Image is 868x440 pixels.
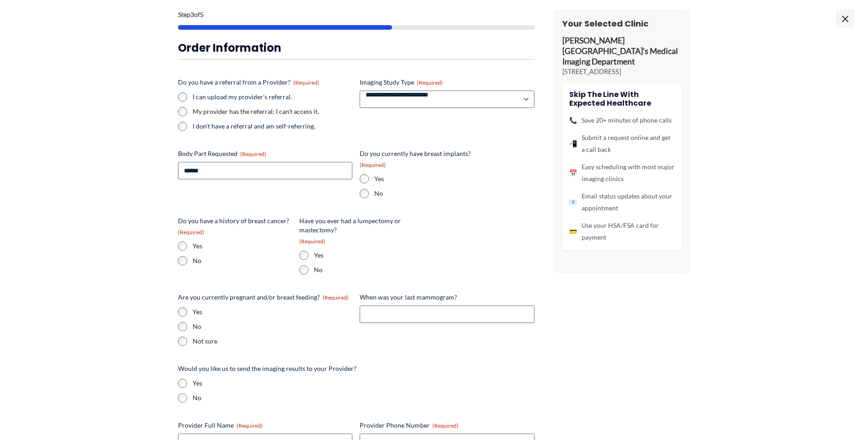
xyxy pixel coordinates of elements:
li: Use your HSA/FSA card for payment [569,220,674,243]
p: [PERSON_NAME][GEOGRAPHIC_DATA]’s Medical Imaging Department [562,36,681,67]
legend: Are you currently pregnant and/or breast feeding? [178,293,349,302]
label: No [193,393,535,402]
label: I don't have a referral and am self-referring. [193,122,353,131]
span: 📅 [569,167,577,179]
span: 📧 [569,196,577,208]
label: No [374,189,474,198]
span: 💳 [569,225,577,237]
li: Email status updates about your appointment [569,190,674,214]
label: Yes [374,174,474,183]
label: Provider Full Name [178,421,353,430]
span: (Required) [360,161,386,168]
legend: Do you have a referral from a Provider? [178,78,319,87]
span: (Required) [293,79,319,86]
legend: Would you like us to send the imaging results to your Provider? [178,364,356,373]
label: I can upload my provider's referral. [193,92,353,102]
p: [STREET_ADDRESS] [562,67,681,76]
span: 📞 [569,114,577,126]
span: 5 [200,11,204,18]
label: Yes [193,379,535,388]
span: (Required) [432,422,458,429]
label: Yes [193,241,292,251]
label: Body Part Requested [178,149,353,158]
label: Imaging Study Type [360,78,534,87]
span: × [836,9,854,27]
p: Step of [178,11,535,18]
li: Submit a request online and get a call back [569,132,674,156]
span: (Required) [299,238,325,245]
label: Yes [193,307,353,317]
li: Save 20+ minutes of phone calls [569,114,674,126]
label: Yes [314,251,413,260]
span: (Required) [237,422,263,429]
span: (Required) [417,79,443,86]
label: Provider Phone Number [360,421,534,430]
legend: Have you ever had a lumpectomy or mastectomy? [299,216,413,245]
label: No [193,256,292,265]
h3: Order Information [178,41,535,55]
legend: Do you currently have breast implants? [360,149,474,169]
label: No [193,322,353,331]
h3: Your Selected Clinic [562,18,681,29]
h4: Skip the line with Expected Healthcare [569,90,674,107]
li: Easy scheduling with most major imaging clinics [569,161,674,185]
legend: Do you have a history of breast cancer? [178,216,292,236]
label: When was your last mammogram? [360,293,534,302]
span: (Required) [240,150,266,157]
span: (Required) [323,294,349,301]
label: My provider has the referral; I can't access it. [193,107,353,116]
span: 📲 [569,138,577,150]
span: 3 [190,11,194,18]
label: Not sure [193,337,353,346]
span: (Required) [178,229,204,236]
label: No [314,265,413,274]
